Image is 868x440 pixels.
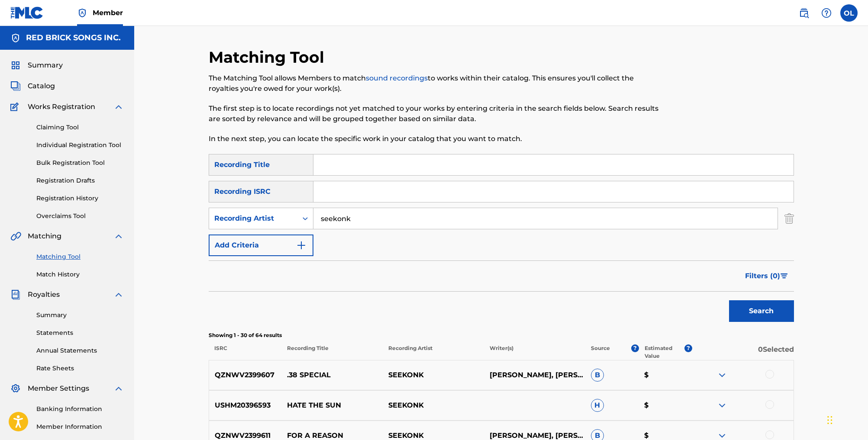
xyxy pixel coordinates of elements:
[10,231,21,241] img: Matching
[281,370,383,380] p: .38 SPECIAL
[209,73,659,94] p: The Matching Tool allows Members to match to works within their catalog. This ensures you'll coll...
[591,399,604,412] span: H
[631,344,639,352] span: ?
[799,8,809,18] img: search
[383,344,484,360] p: Recording Artist
[784,208,794,229] img: Delete Criterion
[591,344,610,360] p: Source
[684,344,692,352] span: ?
[209,234,313,256] button: Add Criteria
[366,74,428,82] a: sound recordings
[77,8,87,18] img: Top Rightsholder
[209,134,659,144] p: In the next step, you can locate the specific work in your catalog that you want to match.
[214,213,292,224] div: Recording Artist
[36,158,124,167] a: Bulk Registration Tool
[209,154,794,326] form: Search Form
[827,407,833,433] div: Drag
[825,398,868,440] iframe: Chat Widget
[639,370,692,380] p: $
[36,328,124,337] a: Statements
[296,240,307,251] img: 9d2ae6d4665cec9f34b9.svg
[113,231,124,241] img: expand
[28,383,89,394] span: Member Settings
[781,273,788,279] img: filter
[745,271,780,281] span: Filters ( 0 )
[729,300,794,322] button: Search
[717,370,727,380] img: expand
[36,364,124,373] a: Rate Sheets
[36,252,124,261] a: Matching Tool
[36,176,124,185] a: Registration Drafts
[281,344,382,360] p: Recording Title
[10,81,55,91] a: CatalogCatalog
[209,48,329,67] h2: Matching Tool
[113,102,124,112] img: expand
[10,33,21,43] img: Accounts
[281,400,383,411] p: HATE THE SUN
[36,405,124,414] a: Banking Information
[209,331,794,339] p: Showing 1 - 30 of 64 results
[484,344,585,360] p: Writer(s)
[591,369,604,382] span: B
[818,4,835,22] div: Help
[740,265,794,287] button: Filters (0)
[692,344,794,360] p: 0 Selected
[10,289,21,300] img: Royalties
[36,346,124,355] a: Annual Statements
[28,231,61,241] span: Matching
[28,289,60,300] span: Royalties
[28,81,55,91] span: Catalog
[383,370,484,380] p: SEEKONK
[36,270,124,279] a: Match History
[36,123,124,132] a: Claiming Tool
[209,370,282,380] p: QZNWV2399607
[10,60,21,71] img: Summary
[795,4,813,22] a: Public Search
[26,33,121,43] h5: RED BRICK SONGS INC.
[840,4,858,22] div: User Menu
[10,6,44,19] img: MLC Logo
[844,294,868,366] iframe: Resource Center
[209,400,282,411] p: USHM20396593
[10,102,22,112] img: Works Registration
[36,141,124,150] a: Individual Registration Tool
[10,60,63,71] a: SummarySummary
[93,8,123,18] span: Member
[209,103,659,124] p: The first step is to locate recordings not yet matched to your works by entering criteria in the ...
[383,400,484,411] p: SEEKONK
[36,212,124,221] a: Overclaims Tool
[639,400,692,411] p: $
[113,383,124,394] img: expand
[36,311,124,320] a: Summary
[645,344,684,360] p: Estimated Value
[10,383,21,394] img: Member Settings
[717,400,727,411] img: expand
[36,194,124,203] a: Registration History
[113,289,124,300] img: expand
[484,370,585,380] p: [PERSON_NAME], [PERSON_NAME], [PERSON_NAME], [PERSON_NAME], [PERSON_NAME], [PERSON_NAME]
[28,102,95,112] span: Works Registration
[821,8,832,18] img: help
[10,81,21,91] img: Catalog
[28,60,63,71] span: Summary
[36,422,124,431] a: Member Information
[209,344,281,360] p: ISRC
